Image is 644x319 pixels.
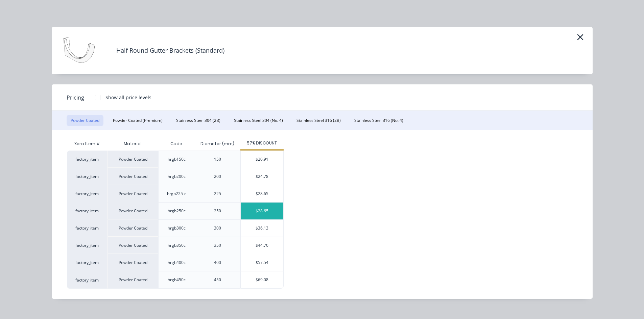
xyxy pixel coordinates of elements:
div: Powder Coated [108,202,158,219]
div: hrgb150c [168,156,186,162]
div: 57% DISCOUNT [240,140,284,146]
div: factory_item [67,219,108,237]
div: factory_item [67,168,108,185]
div: Powder Coated [108,219,158,237]
div: 350 [214,242,221,248]
h4: Half Round Gutter Brackets (Standard) [106,44,235,57]
div: hrgb250c [168,208,186,214]
button: Stainless Steel 316 (No. 4) [350,115,407,126]
div: $69.08 [241,271,283,288]
div: Powder Coated [108,254,158,271]
button: Stainless Steel 316 (2B) [292,115,345,126]
div: Show all price levels [105,94,151,101]
div: 150 [214,156,221,162]
button: Stainless Steel 304 (No. 4) [230,115,287,126]
div: $28.65 [241,185,283,202]
span: Pricing [67,94,84,102]
div: Powder Coated [108,185,158,202]
div: $44.70 [241,237,283,254]
div: factory_item [67,271,108,289]
div: Powder Coated [108,271,158,289]
div: $57.54 [241,254,283,271]
div: Powder Coated [108,168,158,185]
div: factory_item [67,254,108,271]
img: Half Round Gutter Brackets (Standard) [62,34,96,68]
div: $24.78 [241,168,283,185]
div: hrgb350c [168,242,186,248]
button: Powder Coated (Premium) [109,115,167,126]
div: Diameter (mm) [195,135,240,152]
div: $36.13 [241,220,283,237]
div: Powder Coated [108,237,158,254]
div: factory_item [67,151,108,168]
div: Material [108,137,158,151]
div: Code [165,135,188,152]
div: hrgb200c [168,174,186,180]
div: 225 [214,191,221,197]
div: hrgb450c [168,277,186,283]
div: 300 [214,225,221,231]
div: Powder Coated [108,151,158,168]
div: Xero Item # [67,137,108,151]
div: $20.91 [241,151,283,168]
div: 450 [214,277,221,283]
div: $28.65 [241,203,283,219]
div: factory_item [67,237,108,254]
div: 400 [214,260,221,266]
div: hrgb400c [168,260,186,266]
div: factory_item [67,185,108,202]
div: factory_item [67,202,108,219]
button: Stainless Steel 304 (2B) [172,115,224,126]
div: hrgb300c [168,225,186,231]
button: Powder Coated [67,115,103,126]
div: hrgb225-c [167,191,186,197]
div: 250 [214,208,221,214]
div: 200 [214,174,221,180]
